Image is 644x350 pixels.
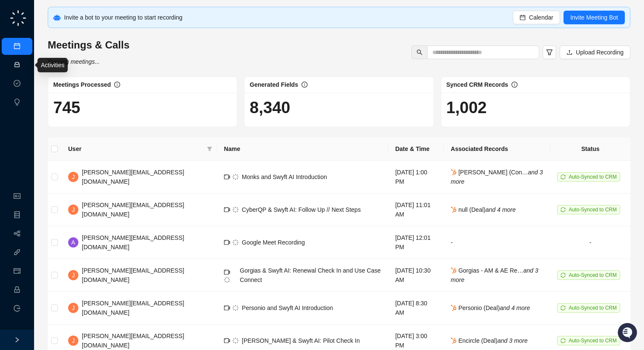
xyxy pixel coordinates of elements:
span: info-circle [302,82,308,88]
h1: 1,002 [446,98,625,117]
div: 📶 [38,120,45,127]
td: [DATE] 8:30 AM [388,292,444,324]
span: Auto-Synced to CRM [569,174,617,180]
span: J [72,205,75,214]
h3: Meetings & Calls [48,38,129,52]
span: Encircle (Deal) [451,337,528,344]
span: Pylon [85,140,103,146]
span: Google Meet Recording [242,239,305,246]
span: Auto-Synced to CRM [569,305,617,311]
span: [PERSON_NAME][EMAIL_ADDRESS][DOMAIN_NAME] [82,267,184,283]
button: Upload Recording [560,46,630,59]
img: logo-small-inverted-DW8HDUn_.png [233,207,239,213]
span: video-camera [224,305,230,311]
iframe: Open customer support [617,322,640,345]
span: logout [14,305,20,312]
span: Invite a bot to your meeting to start recording [64,14,183,21]
span: sync [561,207,566,212]
span: [PERSON_NAME][EMAIL_ADDRESS][DOMAIN_NAME] [82,234,184,250]
span: sync [561,174,566,179]
span: calendar [520,14,526,20]
i: and 3 more [497,337,528,344]
a: 📚Docs [5,116,35,131]
span: video-camera [224,174,230,180]
span: video-camera [224,239,230,245]
th: Name [217,137,388,161]
th: Associated Records [444,137,550,161]
i: and 4 more [500,304,530,311]
span: video-camera [224,338,230,344]
img: 5124521997842_fc6d7dfcefe973c2e489_88.png [9,77,24,92]
span: Generated Fields [250,81,298,88]
img: logo-small-inverted-DW8HDUn_.png [224,277,230,283]
span: sync [561,273,566,278]
p: Welcome 👋 [9,34,155,48]
span: Docs [17,119,32,128]
td: - [550,226,630,259]
span: filter [205,142,214,155]
span: filter [207,146,212,151]
button: Invite Meeting Bot [563,11,625,24]
td: [DATE] 11:01 AM [388,193,444,226]
img: Swyft AI [9,9,26,26]
span: sync [561,305,566,310]
td: - [444,226,550,259]
span: Upload Recording [576,48,624,57]
span: Gorgias & Swyft AI: Renewal Check In and Use Case Connect [240,267,381,283]
span: video-camera [224,207,230,213]
span: Gorgias - AM & AE Re… [451,267,538,283]
i: and 4 more [486,206,516,213]
span: search [417,49,423,55]
a: Powered byPylon [60,139,103,146]
i: Syncing meetings... [48,58,100,65]
span: Meetings Processed [53,81,111,88]
h1: 745 [53,98,232,117]
span: Calendar [529,13,553,22]
th: Date & Time [388,137,444,161]
span: CyberQP & Swyft AI: Follow Up // Next Steps [242,206,361,213]
span: info-circle [512,82,517,88]
div: We're available if you need us! [29,85,108,92]
span: Synced CRM Records [446,81,508,88]
span: [PERSON_NAME] & Swyft AI: Pilot Check In [242,337,360,344]
th: Status [550,137,630,161]
span: J [72,270,75,280]
span: Personio and Swyft AI Introduction [242,304,333,311]
img: logo-small-inverted-DW8HDUn_.png [233,239,239,245]
span: A [71,238,75,247]
span: [PERSON_NAME][EMAIL_ADDRESS][DOMAIN_NAME] [82,202,184,218]
span: J [72,303,75,313]
span: info-circle [114,82,120,88]
i: and 3 more [451,169,543,185]
img: logo-small-inverted-DW8HDUn_.png [233,338,239,344]
img: logo-small-C4UdH2pc.png [9,9,28,28]
td: [DATE] 12:01 PM [388,226,444,259]
span: upload [566,49,572,55]
h2: How can we help? [9,48,155,61]
td: [DATE] 1:00 PM [388,161,444,193]
span: Auto-Synced to CRM [569,272,617,278]
div: 📚 [9,120,15,127]
span: Auto-Synced to CRM [569,207,617,213]
button: Start new chat [145,80,155,90]
h1: 8,340 [250,98,428,117]
div: Start new chat [29,77,140,85]
span: right [14,337,20,343]
span: J [72,172,75,182]
i: and 3 more [451,267,538,283]
span: J [72,336,75,345]
span: User [68,144,204,154]
img: logo-small-inverted-DW8HDUn_.png [233,174,239,180]
span: Monks and Swyft AI Introduction [242,174,327,180]
span: filter [546,49,553,56]
span: [PERSON_NAME][EMAIL_ADDRESS][DOMAIN_NAME] [82,169,184,185]
span: Status [47,119,66,128]
span: null (Deal) [451,206,516,213]
span: sync [561,338,566,343]
span: [PERSON_NAME][EMAIL_ADDRESS][DOMAIN_NAME] [82,300,184,316]
span: Personio (Deal) [451,304,530,311]
td: [DATE] 10:30 AM [388,259,444,292]
span: [PERSON_NAME][EMAIL_ADDRESS][DOMAIN_NAME] [82,333,184,349]
span: video-camera [224,269,230,275]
